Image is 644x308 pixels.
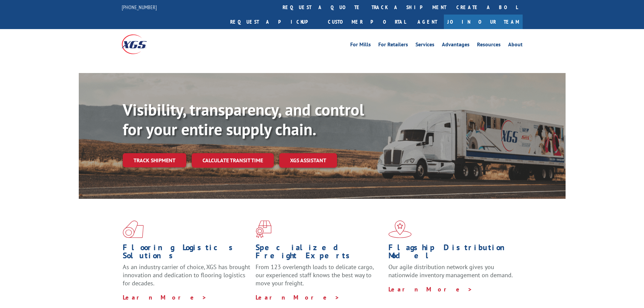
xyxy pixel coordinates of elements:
[350,42,371,49] a: For Mills
[323,15,411,29] a: Customer Portal
[411,15,444,29] a: Agent
[123,99,364,140] b: Visibility, transparency, and control for your entire supply chain.
[388,220,412,238] img: xgs-icon-flagship-distribution-model-red
[256,243,383,263] h1: Specialized Freight Experts
[508,42,523,49] a: About
[388,263,513,279] span: Our agile distribution network gives you nationwide inventory management on demand.
[442,42,470,49] a: Advantages
[122,4,157,10] a: [PHONE_NUMBER]
[378,42,408,49] a: For Retailers
[279,153,337,168] a: XGS ASSISTANT
[123,263,250,287] span: As an industry carrier of choice, XGS has brought innovation and dedication to flooring logistics...
[123,293,207,301] a: Learn More >
[256,220,271,238] img: xgs-icon-focused-on-flooring-red
[123,220,144,238] img: xgs-icon-total-supply-chain-intelligence-red
[415,42,434,49] a: Services
[388,243,516,263] h1: Flagship Distribution Model
[123,153,186,167] a: Track shipment
[256,293,340,301] a: Learn More >
[256,263,383,293] p: From 123 overlength loads to delicate cargo, our experienced staff knows the best way to move you...
[388,285,473,293] a: Learn More >
[444,15,523,29] a: Join Our Team
[123,243,251,263] h1: Flooring Logistics Solutions
[225,15,323,29] a: Request a pickup
[477,42,501,49] a: Resources
[192,153,274,168] a: Calculate transit time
